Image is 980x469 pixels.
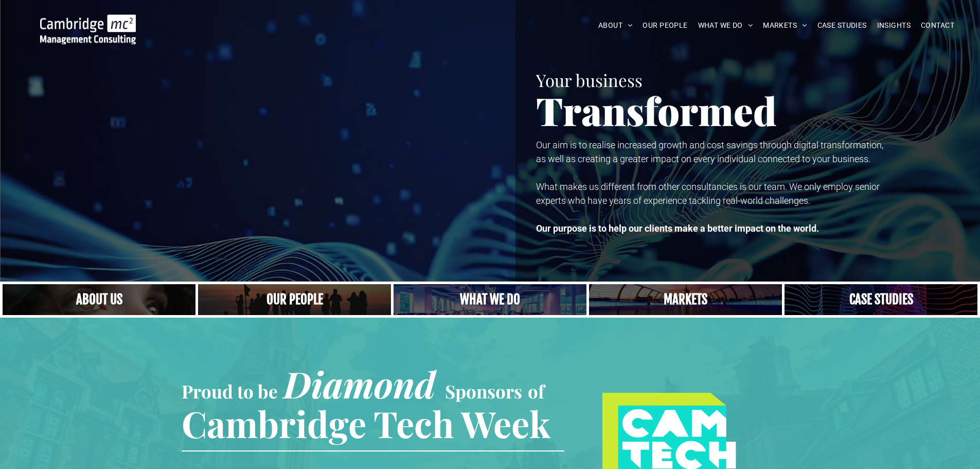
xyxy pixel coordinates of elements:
img: Go to Homepage [40,14,136,44]
a: A yoga teacher lifting his whole body off the ground in the peacock pose [394,284,586,315]
span: Your business [536,68,643,91]
span: What makes us different from other consultancies is our team. We only employ senior experts who h... [536,181,880,206]
span: Cambridge Tech Week [182,399,550,447]
a: ABOUT [593,18,638,33]
a: OUR PEOPLE [637,18,692,33]
a: A crowd in silhouette at sunset, on a rise or lookout point [198,284,391,315]
a: WHAT WE DO [693,18,758,33]
a: CASE STUDIES | See an Overview of All Our Case Studies | Cambridge Management Consulting [785,284,977,315]
span: Sponsors [445,379,522,403]
a: MARKETS [758,18,812,33]
span: Our aim is to realise increased growth and cost savings through digital transformation, as well a... [536,140,883,164]
a: CONTACT [916,18,959,33]
a: Your Business Transformed | Cambridge Management Consulting [40,16,136,27]
strong: Our purpose is to help our clients make a better impact on the world. [536,223,819,234]
span: of [528,379,544,403]
a: Our Markets | Cambridge Management Consulting [589,284,782,315]
span: Proud to be [182,379,278,403]
span: Transformed [536,84,777,136]
span: Diamond [283,359,436,408]
a: Close up of woman's face, centered on her eyes [3,284,195,315]
a: CASE STUDIES [812,18,872,33]
a: INSIGHTS [872,18,916,33]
